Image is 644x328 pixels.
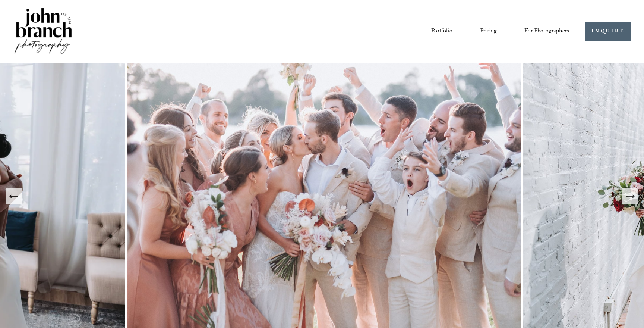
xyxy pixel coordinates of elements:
span: For Photographers [524,26,569,37]
a: Portfolio [431,25,452,38]
a: INQUIRE [585,22,631,41]
button: Next Slide [622,188,638,204]
a: folder dropdown [524,25,569,38]
img: John Branch IV Photography [13,6,73,57]
a: Pricing [480,25,497,38]
button: Previous Slide [6,188,22,204]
